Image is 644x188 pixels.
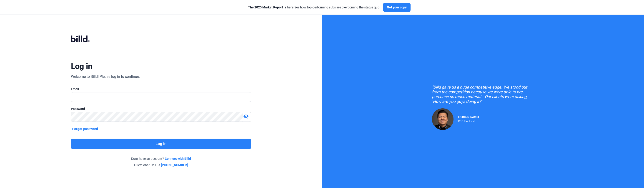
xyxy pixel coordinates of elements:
div: Questions? Call us [71,163,251,167]
img: Raul Pacheco [432,108,454,130]
a: [PHONE_NUMBER] [161,163,188,167]
div: "Billd gave us a huge competitive edge. We stood out from the competition because we were able to... [432,85,534,104]
div: Password [71,107,251,111]
button: Log in [71,139,251,149]
div: Welcome to Billd! Please log in to continue. [71,74,140,79]
div: Email [71,87,251,91]
div: Don't have an account? [71,156,251,161]
div: Log in [71,61,93,71]
mat-icon: visibility_off [243,114,249,119]
button: Get your copy [383,3,411,12]
span: [PERSON_NAME] [458,115,479,119]
button: Forgot password [71,126,100,131]
div: See how top-performing subs are overcoming the status quo. [248,5,380,10]
a: Connect with Billd [165,156,191,161]
span: The 2025 Market Report is here: [248,5,294,9]
div: RDP Electrical [458,119,479,123]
